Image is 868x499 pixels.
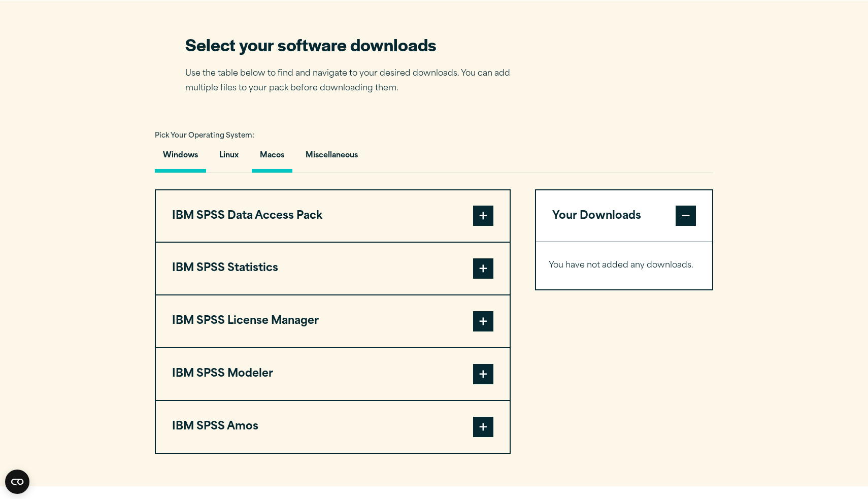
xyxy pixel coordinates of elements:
[185,66,525,96] p: Use the table below to find and navigate to your desired downloads. You can add multiple files to...
[5,470,29,494] button: Open CMP widget
[297,144,366,173] button: Miscellaneous
[536,242,712,289] div: Your Downloads
[156,401,510,453] button: IBM SPSS Amos
[252,144,292,173] button: Macos
[185,33,525,56] h2: Select your software downloads
[156,190,510,242] button: IBM SPSS Data Access Pack
[156,348,510,400] button: IBM SPSS Modeler
[155,132,254,139] span: Pick Your Operating System:
[156,243,510,294] button: IBM SPSS Statistics
[155,144,206,173] button: Windows
[156,295,510,347] button: IBM SPSS License Manager
[536,190,712,242] button: Your Downloads
[211,144,247,173] button: Linux
[549,258,699,273] p: You have not added any downloads.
